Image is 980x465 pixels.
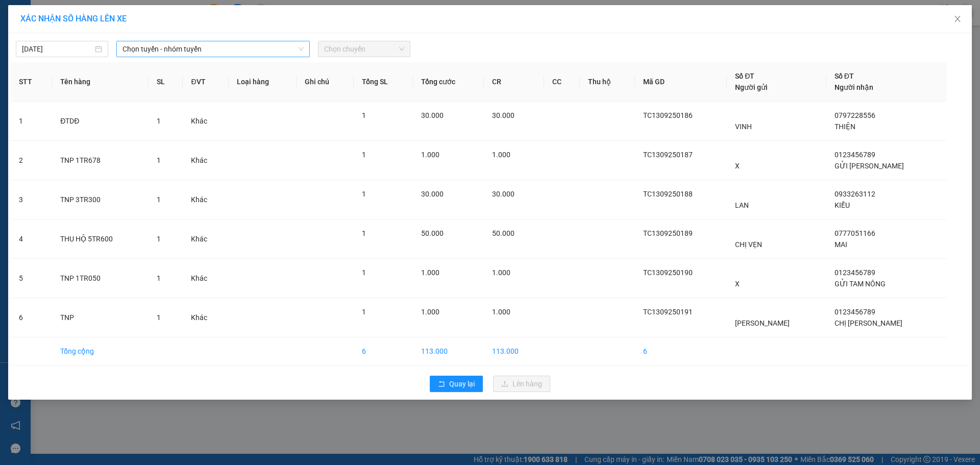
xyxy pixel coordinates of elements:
span: 0123456789 [835,308,875,316]
span: GỬI [PERSON_NAME] [835,162,904,170]
span: 1.000 [492,151,510,159]
span: Chọn chuyến [324,41,404,57]
span: MAI [835,240,847,249]
span: Số ĐT [735,72,754,80]
span: TC1309250191 [643,308,693,316]
td: TNP 3TR300 [52,180,149,219]
span: 1 [362,308,366,316]
span: Số ĐT [835,72,854,80]
td: 4 [11,219,52,259]
span: close [953,15,962,23]
td: TNP [52,298,149,337]
td: 3 [11,180,52,219]
span: 0123456789 [835,151,875,159]
td: 2 [11,141,52,180]
td: Khác [183,102,229,141]
span: 1 [362,190,366,198]
th: Thu hộ [580,62,635,102]
span: 0777051166 [835,229,875,237]
button: Close [943,5,972,34]
span: 1 [157,156,161,164]
span: 1 [157,274,161,282]
td: Khác [183,259,229,298]
span: 50.000 [492,229,514,237]
span: 1 [362,151,366,159]
th: STT [11,62,52,102]
span: Người gửi [735,83,768,91]
span: TC1309250188 [643,190,693,198]
th: Tổng cước [413,62,484,102]
th: CR [484,62,544,102]
span: VINH [735,123,752,131]
span: 0933263112 [835,190,875,198]
td: TNP 1TR050 [52,259,149,298]
span: KIẾU [835,201,850,209]
td: Tổng cộng [52,337,149,365]
span: 50.000 [421,229,444,237]
span: 1 [157,117,161,125]
th: ĐVT [183,62,229,102]
span: 1 [157,195,161,204]
span: 30.000 [421,111,444,119]
span: 30.000 [492,190,514,198]
span: X [735,280,740,288]
td: Khác [183,219,229,259]
span: X [735,162,740,170]
button: uploadLên hàng [493,376,550,392]
span: 1.000 [421,151,439,159]
span: CHỊ VẸN [735,240,762,249]
span: Quay lại [449,378,475,389]
span: XÁC NHẬN SỐ HÀNG LÊN XE [20,14,127,23]
span: 1.000 [492,308,510,316]
span: 1 [362,268,366,277]
span: 30.000 [492,111,514,119]
th: Ghi chú [297,62,354,102]
span: Chọn tuyến - nhóm tuyến [122,41,304,57]
td: Khác [183,141,229,180]
span: rollback [438,380,445,388]
th: Mã GD [635,62,727,102]
span: TC1309250189 [643,229,693,237]
span: 1.000 [421,308,439,316]
span: TC1309250186 [643,111,693,119]
td: 6 [635,337,727,365]
span: GỬI TAM NÔNG [835,280,886,288]
span: 1 [362,229,366,237]
span: 0797228556 [835,111,875,119]
span: TC1309250187 [643,151,693,159]
td: 6 [11,298,52,337]
td: ĐTDĐ [52,102,149,141]
span: Người nhận [835,83,873,91]
th: Tên hàng [52,62,149,102]
span: [PERSON_NAME] [735,319,790,327]
th: SL [149,62,183,102]
span: 0123456789 [835,268,875,277]
span: THIỆN [835,123,855,131]
td: THU HỘ 5TR600 [52,219,149,259]
th: Tổng SL [354,62,413,102]
span: 1.000 [421,268,439,277]
span: TC1309250190 [643,268,693,277]
td: 113.000 [413,337,484,365]
span: 30.000 [421,190,444,198]
span: 1.000 [492,268,510,277]
span: 1 [157,235,161,243]
td: Khác [183,180,229,219]
span: down [298,46,304,52]
th: CC [544,62,580,102]
td: 113.000 [484,337,544,365]
button: rollbackQuay lại [430,376,483,392]
span: 1 [157,313,161,322]
span: CHỊ [PERSON_NAME] [835,319,902,327]
td: TNP 1TR678 [52,141,149,180]
td: Khác [183,298,229,337]
td: 6 [354,337,413,365]
span: 1 [362,111,366,119]
input: 13/09/2025 [22,43,93,55]
td: 1 [11,102,52,141]
th: Loại hàng [229,62,297,102]
td: 5 [11,259,52,298]
span: LAN [735,201,749,209]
